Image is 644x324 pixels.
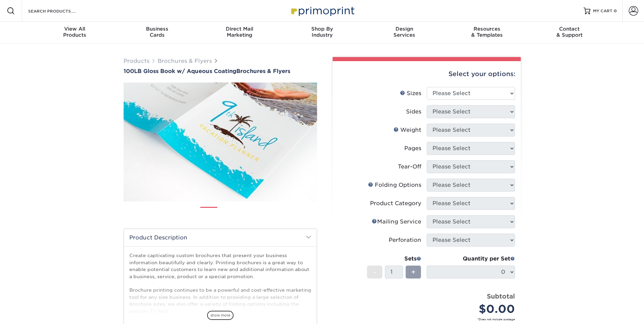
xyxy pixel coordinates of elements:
[34,26,116,32] span: View All
[400,89,421,97] div: Sizes
[198,26,281,32] span: Direct Mail
[398,163,421,171] div: Tear-Off
[116,22,198,43] a: BusinessCards
[368,181,421,189] div: Folding Options
[487,292,515,300] strong: Subtotal
[124,229,317,246] h2: Product Description
[223,204,240,221] img: Brochures & Flyers 02
[363,22,446,43] a: DesignServices
[528,22,611,43] a: Contact& Support
[158,58,212,64] a: Brochures & Flyers
[372,218,421,226] div: Mailing Service
[427,255,515,263] div: Quantity per Set
[411,267,416,277] span: +
[34,22,116,43] a: View AllProducts
[207,311,234,320] span: show more
[281,26,363,38] div: Industry
[200,204,217,221] img: Brochures & Flyers 01
[116,26,198,32] span: Business
[124,68,236,74] span: 100LB Gloss Book w/ Aqueous Coating
[198,22,281,43] a: Direct MailMarketing
[528,26,611,38] div: & Support
[367,255,421,263] div: Sets
[593,8,612,14] span: MY CART
[281,22,363,43] a: Shop ByIndustry
[116,26,198,38] div: Cards
[344,317,515,321] small: *Does not include postage
[432,301,515,317] div: $0.00
[446,26,528,38] div: & Templates
[614,8,617,13] span: 0
[34,26,116,38] div: Products
[406,108,421,116] div: Sides
[124,75,317,209] img: 100LB Gloss Book<br/>w/ Aqueous Coating 01
[124,68,317,74] h1: Brochures & Flyers
[338,61,515,87] div: Select your options:
[404,144,421,152] div: Pages
[124,68,317,74] a: 100LB Gloss Book w/ Aqueous CoatingBrochures & Flyers
[446,26,528,32] span: Resources
[363,26,446,38] div: Services
[129,252,311,314] p: Create captivating custom brochures that present your business information beautifully and clearl...
[124,58,149,64] a: Products
[370,199,421,208] div: Product Category
[393,126,421,134] div: Weight
[363,26,446,32] span: Design
[446,22,528,43] a: Resources& Templates
[198,26,281,38] div: Marketing
[27,7,94,15] input: SEARCH PRODUCTS.....
[288,3,356,18] img: Primoprint
[389,236,421,244] div: Perforation
[373,267,376,277] span: -
[281,26,363,32] span: Shop By
[528,26,611,32] span: Contact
